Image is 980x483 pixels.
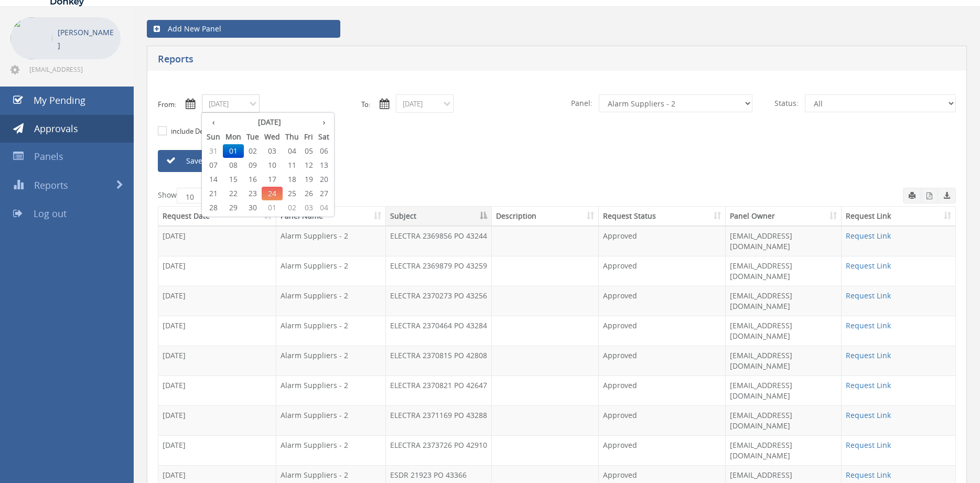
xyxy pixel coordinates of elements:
td: Alarm Suppliers - 2 [276,375,385,405]
span: 15 [223,173,244,186]
a: Request Link [846,410,891,420]
td: [EMAIL_ADDRESS][DOMAIN_NAME] [726,286,841,316]
span: 08 [223,158,244,172]
span: 27 [316,187,332,200]
span: 28 [204,201,223,214]
th: Wed [262,130,283,144]
span: Log out [34,207,67,220]
td: [EMAIL_ADDRESS][DOMAIN_NAME] [726,316,841,346]
span: 05 [301,144,316,158]
a: Request Link [846,380,891,390]
label: include Description [168,126,231,137]
th: Fri [301,130,316,144]
a: Request Link [846,350,891,360]
span: 12 [301,158,316,172]
span: 04 [283,144,301,158]
th: Panel Owner: activate to sort column ascending [726,207,841,226]
th: Sun [204,130,223,144]
td: Alarm Suppliers - 2 [276,226,385,256]
span: 10 [262,158,283,172]
td: [DATE] [158,256,276,286]
td: [EMAIL_ADDRESS][DOMAIN_NAME] [726,375,841,405]
a: Request Link [846,261,891,271]
td: Approved [599,226,726,256]
td: [DATE] [158,435,276,465]
span: Panels [34,150,63,163]
th: Tue [244,130,262,144]
label: From: [158,100,176,110]
h5: Reports [158,54,718,67]
td: Alarm Suppliers - 2 [276,286,385,316]
td: [EMAIL_ADDRESS][DOMAIN_NAME] [726,256,841,286]
td: Approved [599,256,726,286]
span: 03 [262,144,283,158]
td: ELECTRA 2370821 PO 42647 [386,375,492,405]
th: Mon [223,130,244,144]
a: Add New Panel [147,20,340,38]
td: [EMAIL_ADDRESS][DOMAIN_NAME] [726,346,841,375]
th: Description: activate to sort column ascending [492,207,599,226]
span: 25 [283,187,301,200]
th: Thu [283,130,301,144]
td: [DATE] [158,286,276,316]
td: ELECTRA 2373726 PO 42910 [386,435,492,465]
span: 14 [204,173,223,186]
a: Request Link [846,291,891,300]
span: 31 [204,144,223,158]
span: 01 [262,201,283,214]
a: Request Link [846,320,891,330]
td: ELECTRA 2371169 PO 43288 [386,405,492,435]
span: 30 [244,201,262,214]
span: Approvals [34,122,78,135]
span: 29 [223,201,244,214]
span: My Pending [34,94,85,106]
td: Alarm Suppliers - 2 [276,316,385,346]
span: 22 [223,187,244,200]
td: ELECTRA 2369879 PO 43259 [386,256,492,286]
td: Approved [599,286,726,316]
span: 24 [262,187,283,200]
span: 02 [244,144,262,158]
span: 19 [301,173,316,186]
th: [DATE] [223,115,316,130]
td: Approved [599,375,726,405]
span: Status: [768,94,805,112]
th: › [316,115,332,130]
td: Alarm Suppliers - 2 [276,346,385,375]
td: [DATE] [158,346,276,375]
span: 11 [283,158,301,172]
td: [DATE] [158,405,276,435]
span: 16 [244,173,262,186]
th: Request Status: activate to sort column ascending [599,207,726,226]
td: Approved [599,316,726,346]
td: ELECTRA 2370815 PO 42808 [386,346,492,375]
td: Approved [599,346,726,375]
th: Request Link: activate to sort column ascending [842,207,955,226]
span: Reports [34,179,68,191]
span: Panel: [565,94,599,112]
td: Alarm Suppliers - 2 [276,405,385,435]
td: [DATE] [158,226,276,256]
td: Approved [599,405,726,435]
span: 23 [244,187,262,200]
td: ELECTRA 2369856 PO 43244 [386,226,492,256]
label: To: [361,100,370,110]
th: ‹ [204,115,223,130]
td: ELECTRA 2370464 PO 43284 [386,316,492,346]
a: Request Link [846,440,891,450]
span: 17 [262,173,283,186]
select: Showentries [177,188,216,203]
span: 13 [316,158,332,172]
td: ELECTRA 2370273 PO 43256 [386,286,492,316]
label: Show entries [158,188,241,203]
td: [DATE] [158,316,276,346]
th: Subject: activate to sort column descending [386,207,492,226]
th: Request Date: activate to sort column ascending [158,207,276,226]
span: 26 [301,187,316,200]
span: 20 [316,173,332,186]
span: 21 [204,187,223,200]
span: 01 [223,144,244,158]
span: 09 [244,158,262,172]
a: Save [158,150,278,172]
td: [DATE] [158,375,276,405]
